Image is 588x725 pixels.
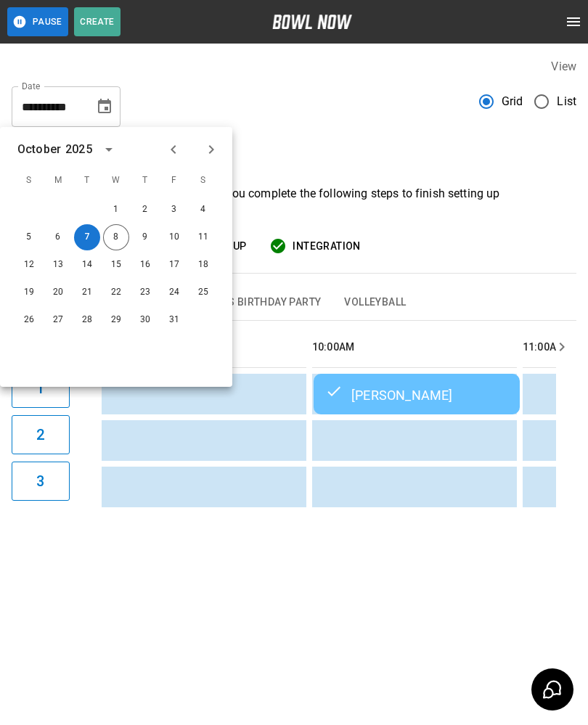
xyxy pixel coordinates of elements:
button: Oct 4, 2025 [190,197,216,223]
span: S [190,166,216,195]
h3: Welcome [12,139,576,179]
p: Welcome to BowlNow! Please make sure you complete the following steps to finish setting up [PERSO... [12,185,576,220]
button: Oct 29, 2025 [103,307,129,333]
button: 3 [12,462,70,501]
span: Integration [293,237,360,255]
button: Oct 20, 2025 [45,279,71,306]
button: Oct 11, 2025 [190,224,216,250]
button: Oct 9, 2025 [132,224,158,250]
button: Oct 19, 2025 [16,279,42,306]
div: inventory tabs [12,285,576,320]
th: 10:00AM [312,327,517,368]
span: S [16,166,42,195]
button: Oct 25, 2025 [190,279,216,306]
button: open drawer [559,7,588,36]
div: October [17,141,61,158]
h6: 1 [36,377,44,400]
button: Choose date, selected date is Oct 7, 2025 [90,92,119,121]
button: Oct 13, 2025 [45,252,71,278]
button: calendar view is open, switch to year view [97,137,121,162]
span: List [557,93,576,110]
button: Oct 7, 2025 [74,224,100,250]
button: Oct 1, 2025 [103,197,129,223]
button: Pause [7,7,68,36]
button: Oct 30, 2025 [132,307,158,333]
div: 2025 [65,141,92,158]
button: Oct 26, 2025 [16,307,42,333]
span: F [161,166,187,195]
button: Oct 22, 2025 [103,279,129,306]
button: Next month [199,137,224,162]
button: Oct 3, 2025 [161,197,187,223]
button: 2 [12,415,70,454]
h6: 3 [36,470,44,493]
img: logo [272,15,352,29]
button: Oct 17, 2025 [161,252,187,278]
button: Previous month [161,137,186,162]
button: Kids Birthday Party [200,285,333,320]
span: M [45,166,71,195]
button: Oct 23, 2025 [132,279,158,306]
button: Oct 24, 2025 [161,279,187,306]
button: Oct 18, 2025 [190,252,216,278]
button: Oct 10, 2025 [161,224,187,250]
span: W [103,166,129,195]
label: View [551,60,576,73]
button: Create [74,7,121,36]
button: Oct 27, 2025 [45,307,71,333]
button: Oct 12, 2025 [16,252,42,278]
button: Volleyball [332,285,417,320]
button: Oct 8, 2025 [103,224,129,250]
button: Oct 5, 2025 [16,224,42,250]
h6: 2 [36,423,44,446]
button: Oct 31, 2025 [161,307,187,333]
span: Grid [502,93,523,110]
button: Oct 16, 2025 [132,252,158,278]
button: Oct 14, 2025 [74,252,100,278]
button: Oct 2, 2025 [132,197,158,223]
span: T [74,166,100,195]
button: Oct 28, 2025 [74,307,100,333]
button: Oct 21, 2025 [74,279,100,306]
button: Oct 15, 2025 [103,252,129,278]
span: T [132,166,158,195]
div: [PERSON_NAME] [325,385,508,403]
button: 1 [12,369,70,408]
button: Oct 6, 2025 [45,224,71,250]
